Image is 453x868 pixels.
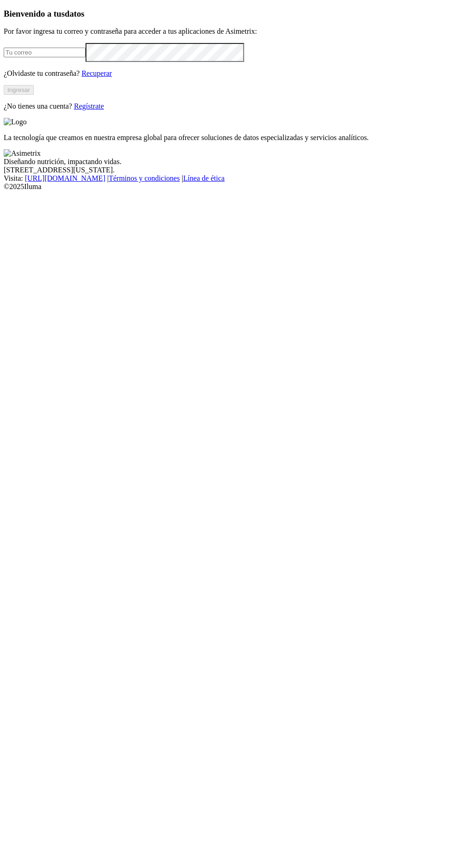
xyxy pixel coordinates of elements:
input: Tu correo [4,48,86,57]
img: Asimetrix [4,149,41,158]
p: Por favor ingresa tu correo y contraseña para acceder a tus aplicaciones de Asimetrix: [4,27,449,36]
p: ¿No tienes una cuenta? [4,102,449,110]
a: [URL][DOMAIN_NAME] [25,174,105,182]
div: © 2025 Iluma [4,183,449,191]
a: Términos y condiciones [109,174,180,182]
img: Logo [4,118,27,126]
p: ¿Olvidaste tu contraseña? [4,69,449,78]
button: Ingresar [4,85,34,95]
a: Regístrate [74,102,104,110]
div: Diseñando nutrición, impactando vidas. [4,158,449,166]
div: [STREET_ADDRESS][US_STATE]. [4,166,449,174]
a: Línea de ética [183,174,225,182]
div: Visita : | | [4,174,449,183]
h3: Bienvenido a tus [4,9,449,19]
span: datos [65,9,85,18]
a: Recuperar [81,69,112,77]
p: La tecnología que creamos en nuestra empresa global para ofrecer soluciones de datos especializad... [4,134,449,142]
